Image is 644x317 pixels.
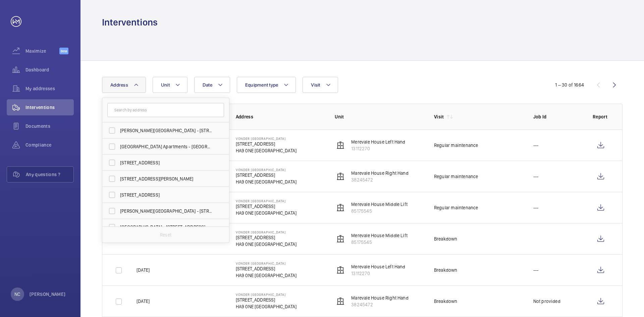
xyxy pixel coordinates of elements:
[110,82,128,88] span: Address
[555,82,584,88] div: 1 – 30 of 1664
[236,168,297,172] p: Vonder [GEOGRAPHIC_DATA]
[533,267,539,273] p: ---
[194,77,230,93] button: Date
[434,204,478,211] div: Regular maintenance
[25,104,74,111] span: Interventions
[120,175,212,182] span: [STREET_ADDRESS][PERSON_NAME]
[351,176,409,183] p: 38245472
[236,203,297,210] p: [STREET_ADDRESS]
[236,241,297,248] p: HA9 0NE [GEOGRAPHIC_DATA]
[351,301,409,308] p: 38245472
[434,142,478,149] div: Regular maintenance
[59,48,68,54] span: Beta
[351,263,405,270] p: Merevale House Left Hand
[236,147,297,154] p: HA9 0NE [GEOGRAPHIC_DATA]
[26,171,73,178] span: Any questions ?
[335,113,423,120] p: Unit
[336,204,344,212] img: elevator.svg
[120,224,212,230] span: [GEOGRAPHIC_DATA] - [STREET_ADDRESS]
[533,204,539,211] p: ---
[351,232,408,239] p: Merevale House Middle Lift
[25,85,74,92] span: My addresses
[107,103,224,117] input: Search by address
[351,270,405,277] p: 13112270
[203,82,212,88] span: Date
[351,239,408,246] p: 85175545
[434,298,458,305] div: Breakdown
[30,291,66,298] p: [PERSON_NAME]
[351,208,408,214] p: 85175545
[102,16,158,29] h1: Interventions
[533,142,539,149] p: ---
[336,266,344,274] img: elevator.svg
[311,82,320,88] span: Visit
[102,77,146,93] button: Address
[593,113,609,120] p: Report
[237,77,296,93] button: Equipment type
[245,82,278,88] span: Equipment type
[351,201,408,208] p: Merevale House Middle Lift
[161,82,170,88] span: Unit
[533,113,582,120] p: Job Id
[25,66,74,73] span: Dashboard
[120,208,212,214] span: [PERSON_NAME][GEOGRAPHIC_DATA] - [STREET_ADDRESS]
[236,234,297,241] p: [STREET_ADDRESS]
[236,178,297,185] p: HA9 0NE [GEOGRAPHIC_DATA]
[120,127,212,134] span: [PERSON_NAME][GEOGRAPHIC_DATA] - [STREET_ADDRESS]
[25,123,74,129] span: Documents
[236,293,297,297] p: Vonder [GEOGRAPHIC_DATA]
[236,265,297,272] p: [STREET_ADDRESS]
[236,272,297,279] p: HA9 0NE [GEOGRAPHIC_DATA]
[434,267,458,273] div: Breakdown
[236,297,297,303] p: [STREET_ADDRESS]
[336,172,344,180] img: elevator.svg
[303,77,338,93] button: Visit
[351,139,405,145] p: Merevale House Left Hand
[120,159,212,166] span: [STREET_ADDRESS]
[236,113,324,120] p: Address
[336,235,344,243] img: elevator.svg
[351,170,409,176] p: Marevale House Right Hand
[137,298,150,305] p: [DATE]
[120,192,212,198] span: [STREET_ADDRESS]
[25,48,59,54] span: Maximize
[137,267,150,273] p: [DATE]
[120,143,212,150] span: [GEOGRAPHIC_DATA] Apartments - [GEOGRAPHIC_DATA], [GEOGRAPHIC_DATA]
[236,199,297,203] p: Vonder [GEOGRAPHIC_DATA]
[236,261,297,265] p: Vonder [GEOGRAPHIC_DATA]
[153,77,187,93] button: Unit
[236,141,297,147] p: [STREET_ADDRESS]
[533,173,539,180] p: ---
[533,298,560,305] p: Not provided
[351,145,405,152] p: 13112270
[160,231,171,238] p: Reset
[434,113,444,120] p: Visit
[336,297,344,305] img: elevator.svg
[351,295,409,301] p: Marevale House Right Hand
[236,303,297,310] p: HA9 0NE [GEOGRAPHIC_DATA]
[434,173,478,180] div: Regular maintenance
[336,141,344,149] img: elevator.svg
[236,172,297,178] p: [STREET_ADDRESS]
[25,142,74,148] span: Compliance
[14,291,20,298] p: NC
[236,210,297,216] p: HA9 0NE [GEOGRAPHIC_DATA]
[236,230,297,234] p: Vonder [GEOGRAPHIC_DATA]
[236,137,297,141] p: Vonder [GEOGRAPHIC_DATA]
[434,235,458,242] div: Breakdown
